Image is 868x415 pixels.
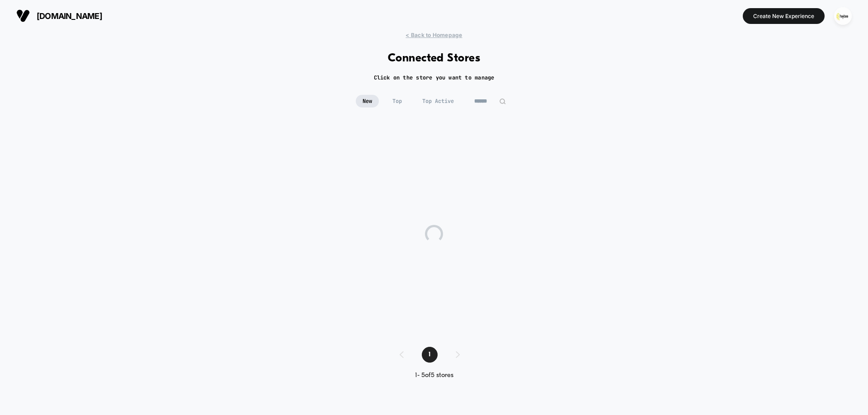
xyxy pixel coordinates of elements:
[14,9,105,23] button: [DOMAIN_NAME]
[415,95,461,107] span: Top Active
[831,7,854,25] button: ppic
[743,8,825,24] button: Create New Experience
[374,74,495,81] h2: Click on the store you want to manage
[356,95,379,107] span: New
[37,11,102,21] span: [DOMAIN_NAME]
[16,9,30,23] img: Visually logo
[386,95,409,107] span: Top
[834,7,852,25] img: ppic
[388,52,481,65] h1: Connected Stores
[406,32,462,38] span: < Back to Homepage
[499,98,506,105] img: edit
